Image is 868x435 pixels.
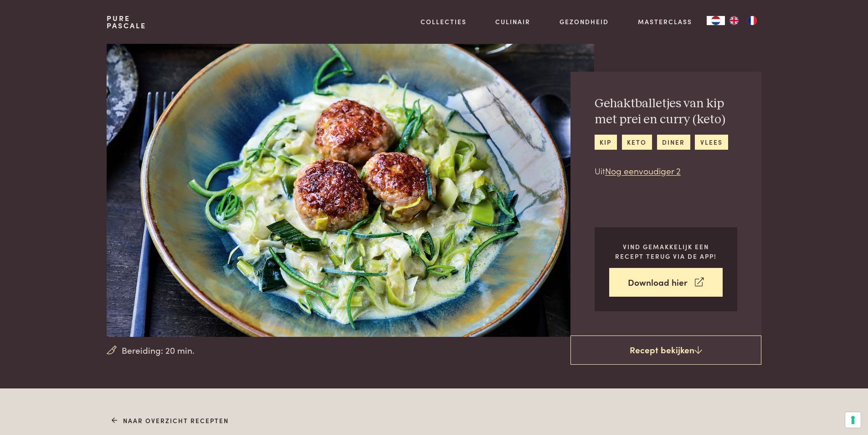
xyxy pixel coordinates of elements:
[595,135,617,150] a: kip
[595,96,737,127] h2: Gehaktballetjes van kip met prei en curry (keto)
[609,268,723,297] a: Download hier
[743,16,761,25] a: FR
[725,16,743,25] a: EN
[707,16,761,25] aside: Language selected: Nederlands
[609,242,723,261] p: Vind gemakkelijk een recept terug via de app!
[622,135,652,150] a: keto
[605,164,681,177] a: Nog eenvoudiger 2
[707,16,725,25] a: NL
[112,416,229,425] a: Naar overzicht recepten
[122,344,195,357] span: Bereiding: 20 min.
[707,16,725,25] div: Language
[845,412,861,428] button: Uw voorkeuren voor toestemming voor trackingtechnologieën
[107,44,594,337] img: Gehaktballetjes van kip met prei en curry (keto)
[107,15,146,29] a: PurePascale
[638,17,692,26] a: Masterclass
[495,17,530,26] a: Culinair
[560,17,609,26] a: Gezondheid
[725,16,761,25] ul: Language list
[570,335,761,365] a: Recept bekijken
[421,17,467,26] a: Collecties
[595,164,737,178] p: Uit
[695,135,728,150] a: vlees
[657,135,690,150] a: diner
